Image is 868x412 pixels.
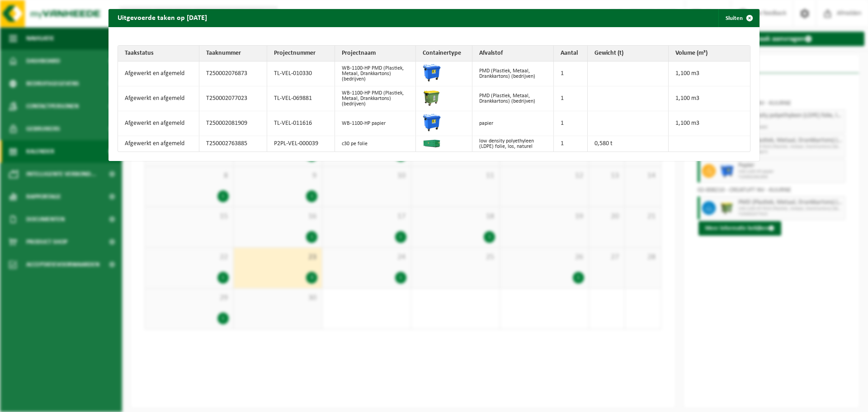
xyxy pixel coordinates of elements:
[554,46,588,62] th: Aantal
[423,138,441,147] img: HK-XC-30-GN-00
[199,86,267,111] td: T250002077023
[472,86,554,111] td: PMD (Plastiek, Metaal, Drankkartons) (bedrijven)
[199,111,267,136] td: T250002081909
[588,136,669,152] td: 0,580 t
[472,111,554,136] td: papier
[118,62,199,86] td: Afgewerkt en afgemeld
[472,136,554,152] td: low density polyethyleen (LDPE) folie, los, naturel
[669,86,750,111] td: 1,100 m3
[554,86,588,111] td: 1
[423,89,441,107] img: WB-1100-HPE-GN-50
[108,9,216,26] h2: Uitgevoerde taken op [DATE]
[199,136,267,152] td: T250002763885
[199,46,267,62] th: Taaknummer
[118,136,199,152] td: Afgewerkt en afgemeld
[118,46,199,62] th: Taakstatus
[554,62,588,86] td: 1
[335,46,416,62] th: Projectnaam
[472,46,554,62] th: Afvalstof
[472,62,554,86] td: PMD (Plastiek, Metaal, Drankkartons) (bedrijven)
[554,111,588,136] td: 1
[267,86,335,111] td: TL-VEL-069881
[335,136,416,152] td: c30 pe folie
[267,46,335,62] th: Projectnummer
[118,111,199,136] td: Afgewerkt en afgemeld
[423,64,441,82] img: WB-1100-HPE-BE-01
[199,62,267,86] td: T250002076873
[267,111,335,136] td: TL-VEL-011616
[267,136,335,152] td: P2PL-VEL-000039
[669,111,750,136] td: 1,100 m3
[554,136,588,152] td: 1
[669,62,750,86] td: 1,100 m3
[118,86,199,111] td: Afgewerkt en afgemeld
[423,114,441,132] img: WB-1100-HPE-BE-01
[416,46,472,62] th: Containertype
[335,111,416,136] td: WB-1100-HP papier
[718,9,759,27] button: Sluiten
[588,46,669,62] th: Gewicht (t)
[335,86,416,111] td: WB-1100-HP PMD (Plastiek, Metaal, Drankkartons) (bedrijven)
[335,62,416,86] td: WB-1100-HP PMD (Plastiek, Metaal, Drankkartons) (bedrijven)
[669,46,750,62] th: Volume (m³)
[267,62,335,86] td: TL-VEL-010330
